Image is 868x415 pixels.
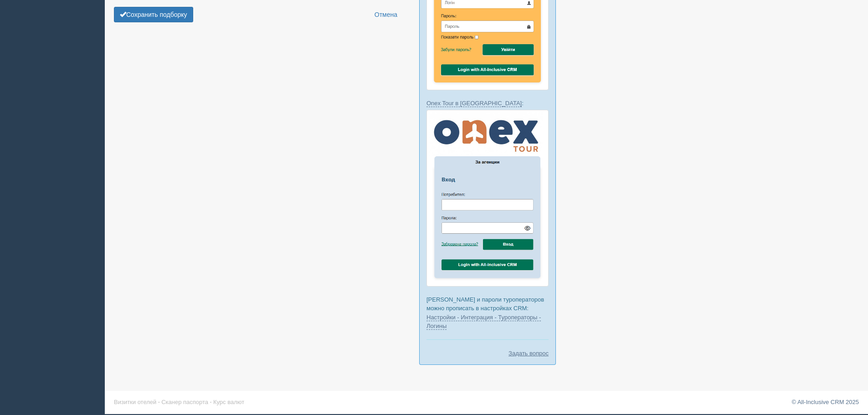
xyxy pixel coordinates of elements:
[426,110,549,287] img: onex-tour-%D0%BB%D0%BE%D0%B3%D0%B8%D0%BD-%D1%87%D0%B5%D1%80%D0%B5%D0%B7-%D1%81%D1%80%D0%BC-%D0%B4...
[791,399,859,405] a: © All-Inclusive CRM 2025
[426,100,522,107] a: Onex Tour в [GEOGRAPHIC_DATA]
[114,7,193,22] button: Сохранить подборку
[426,314,541,330] a: Настройки - Интеграция - Туроператоры - Логины
[426,295,549,330] p: [PERSON_NAME] и пароли туроператоров можно прописать в настройках CRM:
[158,399,160,405] span: ·
[369,7,403,22] a: Отмена
[426,99,549,108] p: :
[161,399,208,405] a: Сканер паспорта
[114,399,156,405] a: Визитки отелей
[213,399,244,405] a: Курс валют
[508,349,549,358] a: Задать вопрос
[210,399,212,405] span: ·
